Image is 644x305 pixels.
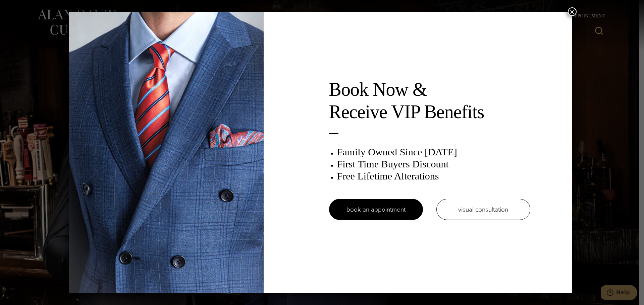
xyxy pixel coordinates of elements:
[436,199,530,220] a: visual consultation
[329,78,530,123] h2: Book Now & Receive VIP Benefits
[337,158,530,170] h3: First Time Buyers Discount
[15,5,29,11] span: Help
[337,146,530,158] h3: Family Owned Since [DATE]
[337,170,530,182] h3: Free Lifetime Alterations
[329,199,423,220] a: book an appointment
[568,7,577,16] button: Close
